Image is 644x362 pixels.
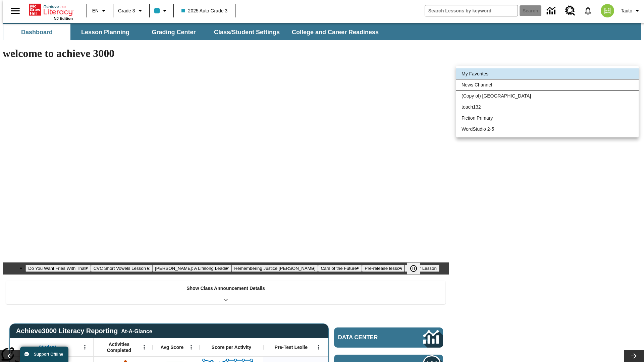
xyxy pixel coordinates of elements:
li: News Channel [456,79,639,90]
li: My Favorites [456,68,639,79]
li: WordStudio 2-5 [456,124,639,135]
li: (Copy of) [GEOGRAPHIC_DATA] [456,90,639,102]
li: Fiction Primary [456,113,639,124]
li: teach132 [456,102,639,113]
